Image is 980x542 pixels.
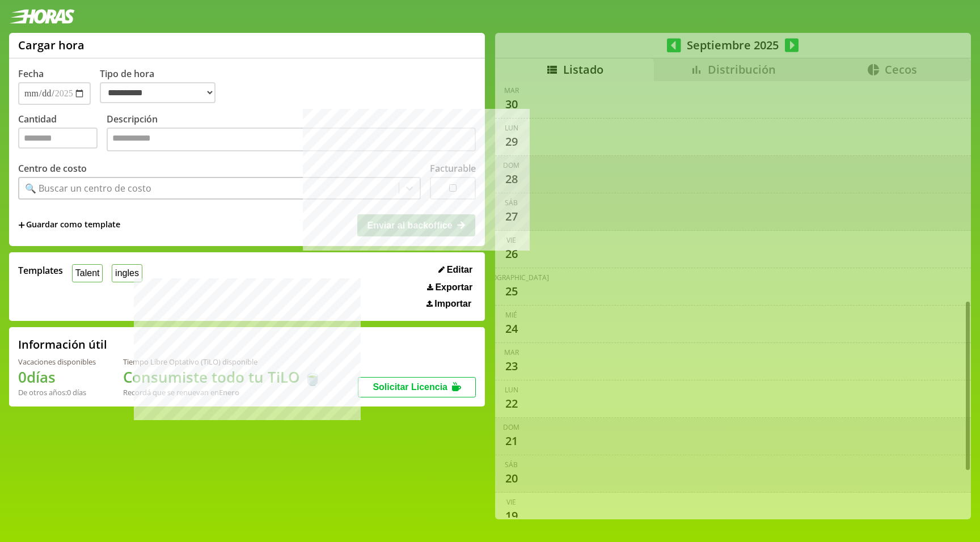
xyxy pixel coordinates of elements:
[18,337,107,352] h2: Información útil
[25,182,151,194] div: 🔍 Buscar un centro de costo
[18,219,25,231] span: +
[430,162,476,175] label: Facturable
[18,128,98,149] input: Cantidad
[219,387,239,397] b: Enero
[447,265,472,275] span: Editar
[18,37,85,53] h1: Cargar hora
[373,382,447,392] span: Solicitar Licencia
[434,299,471,309] span: Importar
[435,264,476,276] button: Editar
[18,67,44,80] label: Fecha
[18,113,107,154] label: Cantidad
[18,162,87,175] label: Centro de costo
[18,357,96,367] div: Vacaciones disponibles
[123,387,322,397] div: Recordá que se renuevan en
[18,387,96,397] div: De otros años: 0 días
[9,9,75,24] img: logotipo
[18,264,63,277] span: Templates
[18,219,120,231] span: +Guardar como template
[123,357,322,367] div: Tiempo Libre Optativo (TiLO) disponible
[123,367,322,387] h1: Consumiste todo tu TiLO 🍵
[18,367,96,387] h1: 0 días
[107,113,476,154] label: Descripción
[100,82,216,103] select: Tipo de hora
[435,282,472,293] span: Exportar
[358,377,476,397] button: Solicitar Licencia
[107,128,476,151] textarea: Descripción
[100,67,225,105] label: Tipo de hora
[72,264,103,282] button: Talent
[112,264,142,282] button: ingles
[424,282,476,293] button: Exportar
